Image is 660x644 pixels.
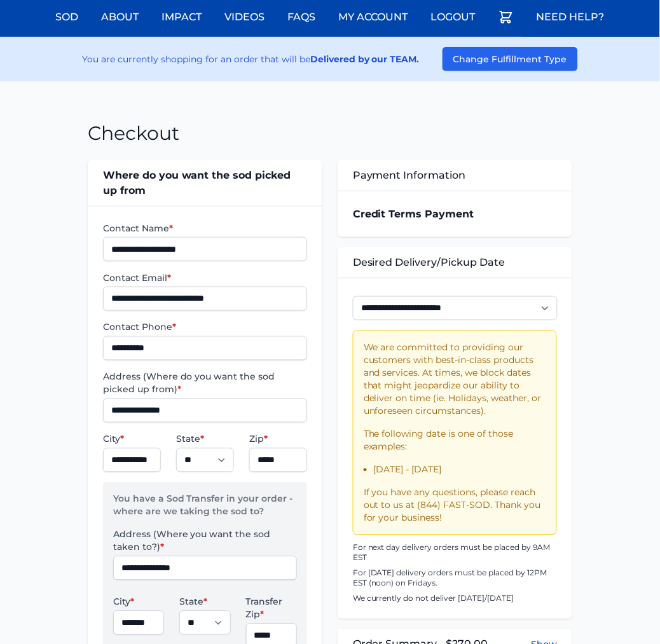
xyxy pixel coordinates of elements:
[176,433,234,446] label: State
[364,428,546,453] p: The following date is one of those examples:
[423,2,483,32] a: Logout
[88,160,322,206] div: Where do you want the sod picked up from
[443,47,578,71] button: Change Fulfillment Type
[529,2,612,32] a: Need Help?
[113,596,164,608] label: City
[155,2,210,32] a: Impact
[103,433,161,446] label: City
[103,222,307,235] label: Contact Name
[88,122,179,145] h1: Checkout
[353,543,557,563] p: For next day delivery orders must be placed by 9AM EST
[353,208,474,220] strong: Credit Terms Payment
[103,271,307,284] label: Contact Email
[48,2,86,32] a: Sod
[103,321,307,334] label: Contact Phone
[246,596,297,621] label: Transfer Zip
[94,2,147,32] a: About
[331,2,416,32] a: My Account
[338,160,572,191] div: Payment Information
[353,594,557,604] p: We currently do not deliver [DATE]/[DATE]
[364,341,546,418] p: We are committed to providing our customers with best-in-class products and services. At times, w...
[113,528,297,554] label: Address (Where you want the sod taken to?)
[103,371,307,396] label: Address (Where do you want the sod picked up from)
[310,53,420,65] strong: Delivered by our TEAM.
[280,2,324,32] a: FAQs
[217,2,273,32] a: Videos
[179,596,230,608] label: State
[353,568,557,589] p: For [DATE] delivery orders must be placed by 12PM EST (noon) on Fridays.
[374,463,546,476] li: [DATE] - [DATE]
[338,247,572,278] div: Desired Delivery/Pickup Date
[249,433,307,446] label: Zip
[364,486,546,524] p: If you have any questions, please reach out to us at (844) FAST-SOD. Thank you for your business!
[113,493,297,528] p: You have a Sod Transfer in your order - where are we taking the sod to?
